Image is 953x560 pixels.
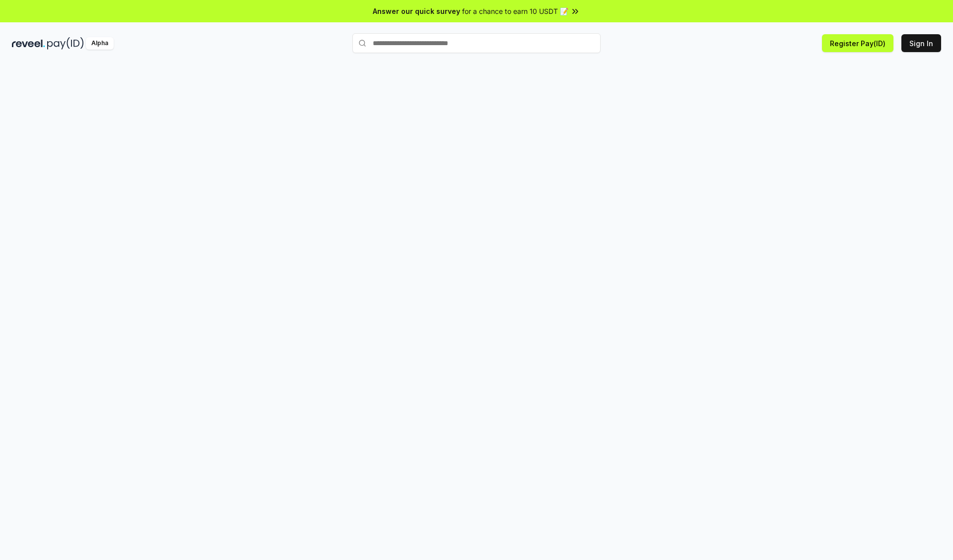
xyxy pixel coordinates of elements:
span: for a chance to earn 10 USDT 📝 [462,6,568,16]
button: Sign In [901,34,941,52]
img: reveel_dark [12,37,45,50]
div: Alpha [86,37,114,50]
img: pay_id [47,37,84,50]
button: Register Pay(ID) [822,34,893,52]
span: Answer our quick survey [373,6,460,16]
